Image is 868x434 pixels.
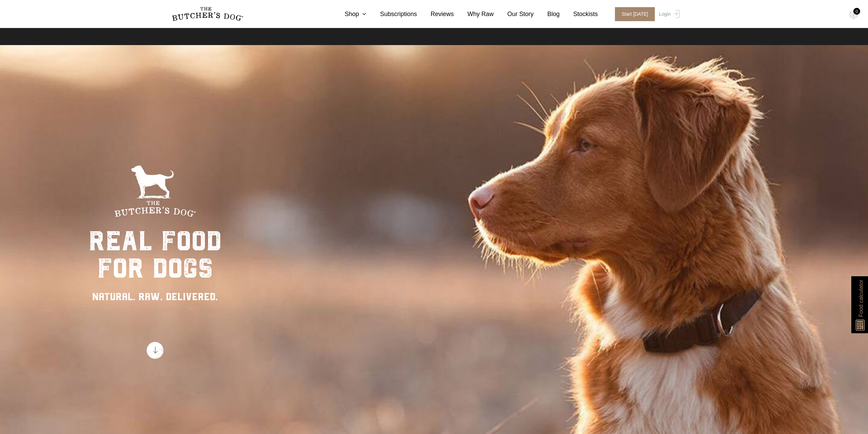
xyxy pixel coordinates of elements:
[89,289,222,304] div: NATURAL. RAW. DELIVERED.
[454,10,494,19] a: Why Raw
[331,10,366,19] a: Shop
[560,10,598,19] a: Stockists
[366,10,417,19] a: Subscriptions
[853,8,860,15] div: 0
[849,10,858,19] img: TBD_Cart-Empty.png
[608,7,658,21] a: Start [DATE]
[615,7,655,21] span: Start [DATE]
[417,10,454,19] a: Reviews
[89,227,222,282] div: real food for dogs
[534,10,560,19] a: Blog
[657,7,679,21] a: Login
[857,280,865,317] span: Food calculator
[494,10,534,19] a: Our Story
